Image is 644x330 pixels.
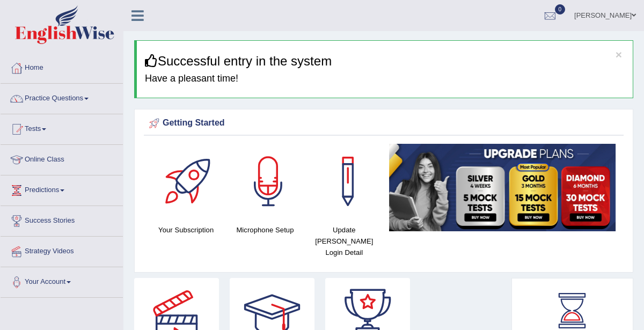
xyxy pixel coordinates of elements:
[152,224,220,236] h4: Your Subscription
[389,144,616,231] img: small5.jpg
[145,74,625,84] h4: Have a pleasant time!
[555,4,566,14] span: 0
[616,49,622,60] button: ×
[1,237,123,263] a: Strategy Videos
[1,114,123,141] a: Tests
[1,267,123,294] a: Your Account
[147,115,621,131] div: Getting Started
[1,84,123,111] a: Practice Questions
[1,53,123,80] a: Home
[1,175,123,202] a: Predictions
[1,145,123,172] a: Online Class
[310,224,378,258] h4: Update [PERSON_NAME] Login Detail
[1,206,123,233] a: Success Stories
[231,224,299,236] h4: Microphone Setup
[145,54,625,68] h3: Successful entry in the system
